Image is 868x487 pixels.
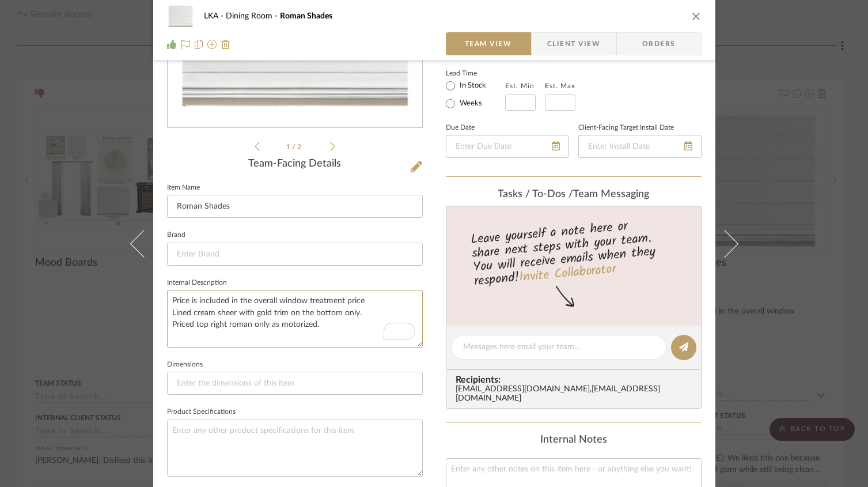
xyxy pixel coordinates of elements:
span: Recipients: [456,375,696,385]
label: Est. Min [505,82,535,90]
input: Enter Install Date [578,135,702,158]
img: 93bca90d-f960-4339-adfd-264ed4818350_48x40.jpg [167,5,195,28]
input: Enter Item Name [167,195,423,218]
input: Enter Brand [167,243,423,266]
mat-radio-group: Select item type [446,78,505,111]
label: Est. Max [545,82,575,90]
label: Client-Facing Target Install Date [578,125,674,131]
span: Team View [465,32,512,55]
span: Tasks / To-Dos / [498,189,573,199]
div: [EMAIL_ADDRESS][DOMAIN_NAME] , [EMAIL_ADDRESS][DOMAIN_NAME] [456,385,696,403]
a: Invite Collaborator [518,259,616,288]
label: Lead Time [446,68,505,78]
label: Brand [167,232,185,238]
span: / [292,144,297,150]
span: LKA [204,12,226,20]
input: Enter the dimensions of this item [167,372,423,395]
div: team Messaging [446,188,702,201]
div: Internal Notes [446,434,702,447]
input: Enter Due Date [446,135,569,158]
div: Team-Facing Details [167,158,423,171]
label: Dimensions [167,362,203,368]
span: Client View [547,32,600,55]
span: Roman Shades [280,12,332,20]
span: 2 [297,144,303,150]
button: close [691,11,702,21]
label: Item Name [167,185,200,191]
img: Remove from project [221,40,230,49]
label: In Stock [457,81,486,91]
label: Due Date [446,125,475,131]
label: Product Specifications [167,409,236,415]
span: Orders [630,32,688,55]
span: 1 [286,144,292,150]
label: Weeks [457,99,482,109]
textarea: To enrich screen reader interactions, please activate Accessibility in Grammarly extension settings [167,290,423,347]
label: Internal Description [167,280,227,286]
span: Dining Room [226,12,280,20]
div: Leave yourself a note here or share next steps with your team. You will receive emails when they ... [444,214,703,291]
